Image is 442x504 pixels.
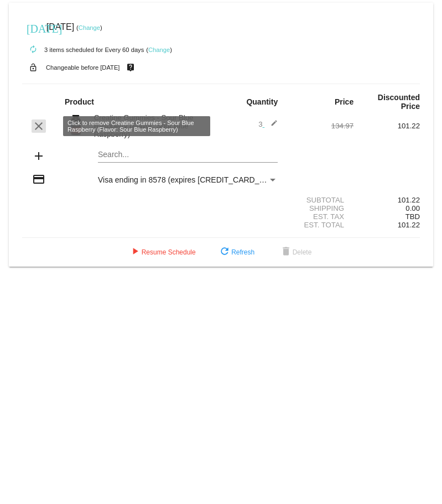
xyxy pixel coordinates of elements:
[378,93,420,111] strong: Discounted Price
[27,43,40,56] mat-icon: autorenew
[287,204,353,212] div: Shipping
[65,97,94,106] strong: Product
[32,119,45,133] mat-icon: clear
[98,150,278,159] input: Search...
[89,113,221,138] div: Creatine Gummies - Sour Blue Raspberry (Flavor: Sour Blue Raspberry)
[264,119,278,133] mat-icon: edit
[148,46,170,53] a: Change
[405,204,420,212] span: 0.00
[279,246,293,259] mat-icon: delete
[398,221,420,229] span: 101.22
[287,122,353,130] div: 134.97
[128,248,196,256] span: Resume Schedule
[65,114,87,136] img: Image-1-Creatine-Gummies-SBR-1000Xx1000.png
[128,246,142,259] mat-icon: play_arrow
[98,175,283,184] span: Visa ending in 8578 (expires [CREDIT_CARD_DATA])
[98,175,278,184] mat-select: Payment Method
[76,24,102,31] small: ( )
[79,24,100,31] a: Change
[335,97,353,106] strong: Price
[353,196,420,204] div: 101.22
[46,64,120,71] small: Changeable before [DATE]
[287,196,353,204] div: Subtotal
[271,242,321,262] button: Delete
[32,173,45,186] mat-icon: credit_card
[287,212,353,221] div: Est. Tax
[27,60,40,75] mat-icon: lock_open
[27,21,40,34] mat-icon: [DATE]
[279,248,312,256] span: Delete
[353,122,420,130] div: 101.22
[22,46,144,53] small: 3 items scheduled for Every 60 days
[405,212,420,221] span: TBD
[218,246,231,259] mat-icon: refresh
[218,248,254,256] span: Refresh
[258,120,278,128] span: 3
[287,221,353,229] div: Est. Total
[32,149,45,163] mat-icon: add
[119,242,205,262] button: Resume Schedule
[146,46,172,53] small: ( )
[124,60,137,75] mat-icon: live_help
[209,242,263,262] button: Refresh
[246,97,278,106] strong: Quantity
